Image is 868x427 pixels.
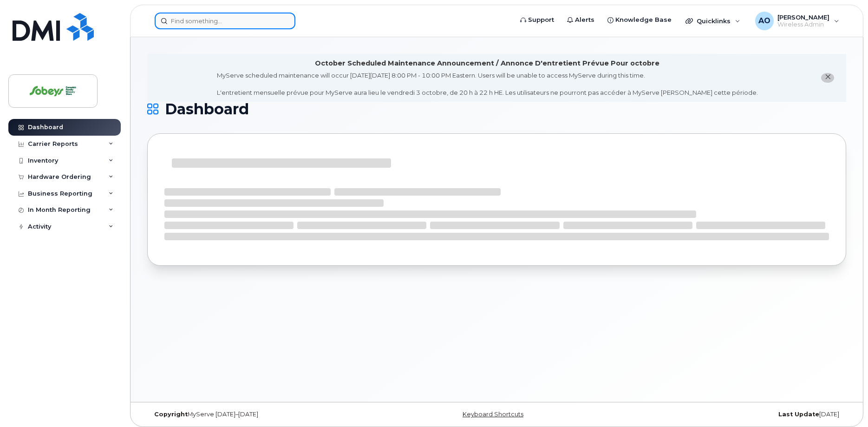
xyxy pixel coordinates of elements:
div: MyServe [DATE]–[DATE] [147,411,380,418]
a: Keyboard Shortcuts [463,411,523,418]
button: close notification [821,73,834,83]
strong: Copyright [154,411,188,418]
strong: Last Update [778,411,819,418]
div: MyServe scheduled maintenance will occur [DATE][DATE] 8:00 PM - 10:00 PM Eastern. Users will be u... [217,71,758,97]
div: October Scheduled Maintenance Announcement / Annonce D'entretient Prévue Pour octobre [315,59,659,68]
span: Dashboard [165,102,249,116]
div: [DATE] [613,411,846,418]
